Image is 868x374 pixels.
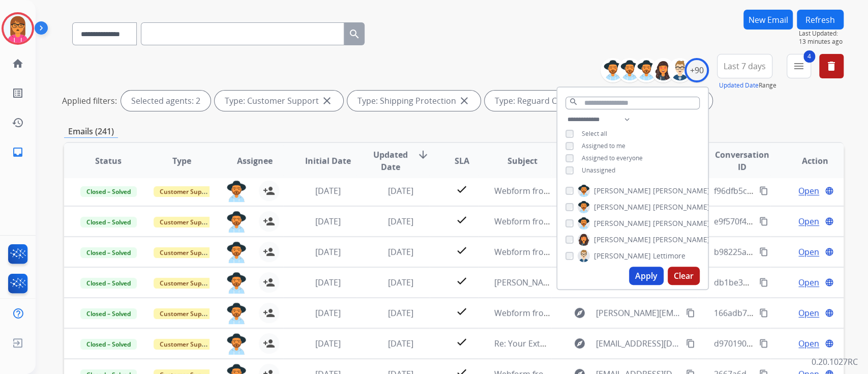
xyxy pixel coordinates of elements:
mat-icon: list_alt [12,87,24,99]
span: 4 [803,50,815,63]
span: [PERSON_NAME] [594,251,651,261]
span: Last Updated: [799,30,844,38]
span: Subject [507,155,537,167]
span: Customer Support [154,339,220,350]
button: Last 7 days [717,54,772,78]
button: Clear [668,267,700,285]
span: [PERSON_NAME][EMAIL_ADDRESS][DOMAIN_NAME] [596,307,680,319]
mat-icon: history [12,117,24,129]
span: Webform from [EMAIL_ADDRESS][DOMAIN_NAME] on [DATE] [494,216,725,227]
mat-icon: language [825,278,834,287]
mat-icon: content_copy [759,217,768,226]
mat-icon: content_copy [759,339,768,348]
span: [DATE] [315,277,340,288]
span: Open [798,307,819,319]
span: Type [172,155,191,167]
span: Updated Date [373,149,409,173]
span: [DATE] [388,338,413,349]
span: Initial Date [305,155,350,167]
mat-icon: content_copy [759,186,768,195]
span: Last 7 days [724,64,766,68]
mat-icon: content_copy [759,308,768,318]
mat-icon: search [348,28,361,40]
span: Customer Support [154,186,220,197]
mat-icon: person_add [263,307,275,319]
mat-icon: close [458,95,470,107]
span: [DATE] [315,338,340,349]
span: [DATE] [315,216,340,227]
mat-icon: language [825,339,834,348]
div: Selected agents: 2 [121,91,211,111]
th: Action [770,143,844,179]
span: Customer Support [154,278,220,289]
span: e9f570f4-d2ea-4474-869d-38d5959dc0f8 [713,216,865,227]
span: [DATE] [388,307,413,319]
mat-icon: explore [574,337,586,350]
span: db1be32f-b9ac-4795-8b0b-411d3fa278f2 [713,277,867,288]
div: Type: Shipping Protection [347,91,481,111]
span: Customer Support [154,217,220,227]
span: b98225a5-5f08-47f8-9fe9-50ddad84216b [713,246,866,257]
span: Open [798,337,819,350]
span: Assigned to everyone [582,154,643,162]
button: Refresh [797,10,844,30]
span: [PERSON_NAME] [653,202,710,212]
div: Type: Reguard CS [485,91,586,111]
span: Webform from [PERSON_NAME][EMAIL_ADDRESS][DOMAIN_NAME] on [DATE] [494,307,788,319]
mat-icon: content_copy [759,247,768,256]
span: Open [798,185,819,197]
button: Updated Date [719,81,759,90]
span: [PERSON_NAME] [594,235,651,245]
span: [DATE] [388,216,413,227]
p: Emails (241) [64,125,118,138]
mat-icon: check [456,275,468,287]
span: Closed – Solved [80,339,137,350]
span: [DATE] [315,307,340,319]
mat-icon: person_add [263,246,275,258]
mat-icon: check [456,305,468,318]
span: Re: Your Extend Virtual Card [494,338,603,349]
span: [DATE] [315,246,340,257]
p: 0.20.1027RC [812,356,858,368]
img: agent-avatar [226,181,247,202]
span: 13 minutes ago [799,38,844,46]
span: [DATE] [388,185,413,196]
mat-icon: language [825,186,834,195]
div: +90 [684,58,709,82]
mat-icon: menu [793,60,805,72]
span: Assigned to me [582,141,625,150]
mat-icon: check [456,244,468,256]
span: [PERSON_NAME] [653,235,710,245]
span: Open [798,215,819,227]
mat-icon: person_add [263,215,275,227]
img: agent-avatar [226,272,247,294]
mat-icon: check [456,183,468,195]
span: Customer Support [154,308,220,319]
span: [DATE] [315,185,340,196]
span: Open [798,246,819,258]
span: [EMAIL_ADDRESS][DOMAIN_NAME] [596,337,680,350]
img: avatar [4,14,32,43]
span: Closed – Solved [80,278,137,289]
span: [PERSON_NAME] [494,277,557,288]
span: Lettimore [653,251,685,261]
span: [PERSON_NAME] [653,218,710,228]
mat-icon: language [825,217,834,226]
span: [PERSON_NAME] [653,186,710,196]
img: agent-avatar [226,211,247,233]
span: f96dfb5c-77a9-4377-bf8e-a24b2e8cb3ad [713,185,866,196]
mat-icon: close [321,95,333,107]
div: Type: Customer Support [215,91,343,111]
mat-icon: person_add [263,337,275,350]
span: Closed – Solved [80,308,137,319]
span: [DATE] [388,277,413,288]
button: Apply [629,267,664,285]
button: 4 [787,54,811,78]
mat-icon: language [825,308,834,318]
mat-icon: content_copy [759,278,768,287]
mat-icon: person_add [263,276,275,289]
mat-icon: person_add [263,185,275,197]
button: New Email [743,10,793,30]
mat-icon: inbox [12,146,24,158]
span: Webform from [EMAIL_ADDRESS][DOMAIN_NAME] on [DATE] [494,185,725,196]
